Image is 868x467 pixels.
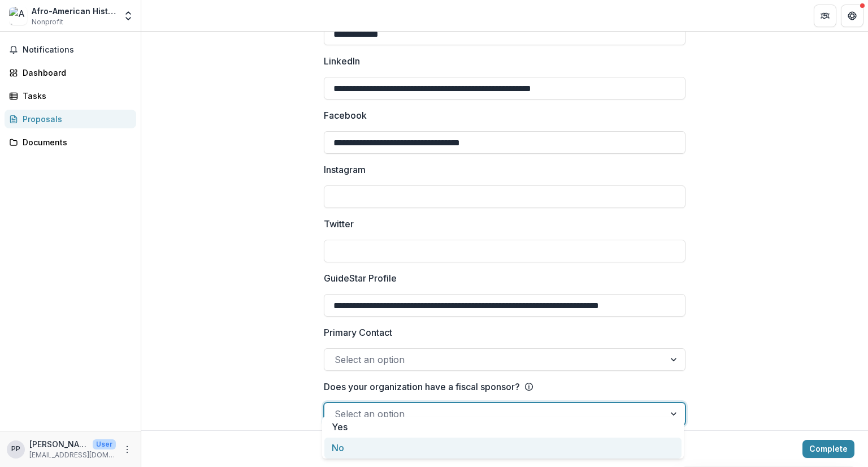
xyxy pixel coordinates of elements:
[814,5,836,27] button: Partners
[32,17,63,27] span: Nonprofit
[5,41,136,59] button: Notifications
[324,326,392,339] p: Primary Contact
[29,438,88,450] p: [PERSON_NAME], Ph.D.
[23,90,127,102] div: Tasks
[324,109,367,122] p: Facebook
[5,133,136,152] a: Documents
[93,439,116,449] p: User
[23,113,127,125] div: Proposals
[324,54,360,68] p: LinkedIn
[324,217,354,231] p: Twitter
[324,380,520,394] p: Does your organization have a fiscal sponsor?
[324,163,366,176] p: Instagram
[120,443,134,456] button: More
[324,271,397,285] p: GuideStar Profile
[841,5,863,27] button: Get Help
[23,136,127,148] div: Documents
[23,67,127,79] div: Dashboard
[324,438,682,459] div: No
[324,417,682,438] div: Yes
[11,446,20,453] div: Pamela E. Foster, Ph.D.
[23,45,132,55] span: Notifications
[802,440,854,458] button: Complete
[5,63,136,82] a: Dashboard
[322,417,684,459] div: Select options list
[5,110,136,128] a: Proposals
[29,450,116,460] p: [EMAIL_ADDRESS][DOMAIN_NAME]
[32,5,116,17] div: Afro-American Historical Society of [US_STATE]
[5,87,136,105] a: Tasks
[9,7,27,25] img: Afro-American Historical Society of Delaware
[120,5,136,27] button: Open entity switcher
